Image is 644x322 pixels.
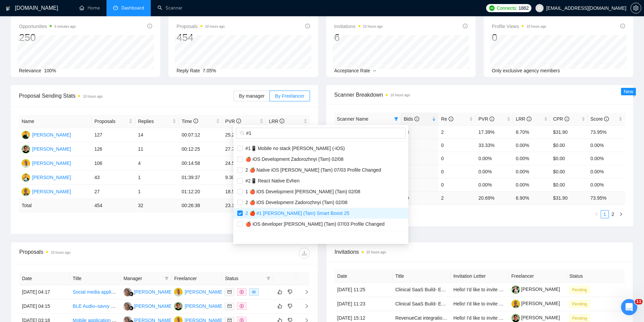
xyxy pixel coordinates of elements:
[205,25,225,28] time: 10 hours ago
[185,288,223,296] div: [PERSON_NAME]
[392,297,451,311] td: Clinical SaaS Build- Equity-Only. Pilot Secured, Revenue Pipeline Ready
[392,270,451,283] th: Title
[588,178,625,191] td: 0.00%
[70,285,121,299] td: Social media application development
[123,289,173,294] a: MC[PERSON_NAME]
[334,91,625,99] span: Scanner Breakdown
[92,115,135,128] th: Proposals
[509,270,567,283] th: Freelancer
[243,146,345,151] span: #1📱 Mobile no stack [PERSON_NAME] (-iOS)
[476,191,513,204] td: 20.69 %
[401,178,438,191] td: 0
[92,142,135,156] td: 126
[620,24,625,28] span: info-circle
[513,139,550,152] td: 0.00%
[6,3,10,14] img: logo
[631,5,641,11] span: setting
[222,142,266,156] td: 27.78%
[404,116,419,122] span: Bids
[92,156,135,171] td: 106
[609,210,617,218] li: 2
[476,125,513,139] td: 17.39%
[299,250,309,256] span: download
[135,142,179,156] td: 11
[228,290,232,294] span: mail
[438,125,476,139] td: 2
[526,25,546,28] time: 10 hours ago
[569,300,590,308] span: Pending
[73,289,152,295] a: Social media application development
[129,306,134,311] img: gigradar-bm.png
[135,185,179,199] td: 1
[438,178,476,191] td: 0
[134,302,173,310] div: [PERSON_NAME]
[22,188,30,196] img: AV
[70,299,121,314] td: BLE Audio–savvy embedded engineer or firmware developer
[19,31,76,44] div: 250
[19,115,92,128] th: Name
[513,152,550,165] td: 0.00%
[134,288,173,296] div: [PERSON_NAME]
[22,159,30,168] img: VZ
[123,302,132,311] img: MC
[121,5,144,11] span: Dashboard
[138,118,171,125] span: Replies
[588,139,625,152] td: 0.00%
[32,145,71,153] div: [PERSON_NAME]
[609,210,617,218] a: 2
[176,68,200,73] span: Reply Rate
[569,286,590,294] span: Pending
[243,189,360,194] span: 1 🍎 iOS Development [PERSON_NAME] (Tam) 02/08
[449,117,453,121] span: info-circle
[588,125,625,139] td: 73.95%
[550,178,588,191] td: $0.00
[550,125,588,139] td: $31.90
[630,5,641,11] a: setting
[451,270,509,283] th: Invitation Letter
[240,290,244,294] span: dollar
[79,5,100,11] a: homeHome
[569,287,592,292] a: Pending
[280,119,284,123] span: info-circle
[174,302,183,311] img: EP
[476,152,513,165] td: 0.00%
[22,160,71,166] a: VZ[PERSON_NAME]
[243,167,381,173] span: 2 🍎 Native iOS [PERSON_NAME] (Tam) 07/03 Profile Changed
[113,5,118,10] span: dashboard
[511,301,560,306] a: [PERSON_NAME]
[299,248,310,258] button: download
[334,68,371,73] span: Acceptance Rate
[395,315,501,321] a: RevenueCat integration on React Native Expo app
[193,119,198,123] span: info-circle
[492,22,546,30] span: Profile Views
[513,178,550,191] td: 0.00%
[222,156,266,171] td: 24.53%
[276,288,284,296] button: like
[22,131,30,139] img: OV
[438,152,476,165] td: 0
[179,128,222,142] td: 00:07:12
[527,117,531,121] span: info-circle
[265,273,272,283] span: filter
[32,174,71,181] div: [PERSON_NAME]
[22,132,71,137] a: OV[PERSON_NAME]
[179,142,222,156] td: 00:12:25
[129,292,134,296] img: gigradar-bm.png
[516,116,531,122] span: LRR
[239,93,264,99] span: By manager
[222,128,266,142] td: 25.20%
[617,210,625,218] li: Next Page
[511,287,560,292] a: [PERSON_NAME]
[394,117,398,121] span: filter
[121,272,171,285] th: Manager
[243,210,349,216] span: 2 🍎 #1 [PERSON_NAME] (Tam) Smart Boost 25
[275,93,304,99] span: By Freelancer
[335,297,393,311] td: [DATE] 11:23
[19,285,70,299] td: [DATE] 04:17
[492,31,546,44] div: 0
[478,116,494,122] span: PVR
[593,210,601,218] button: left
[511,300,520,308] img: c10HxFNDX61HI44KsybV0EGPAq9-KSyYhipkskDhjTwu5mXTrI6LgUNb4exxwz7wiO
[176,22,225,30] span: Proposals
[44,68,56,73] span: 100%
